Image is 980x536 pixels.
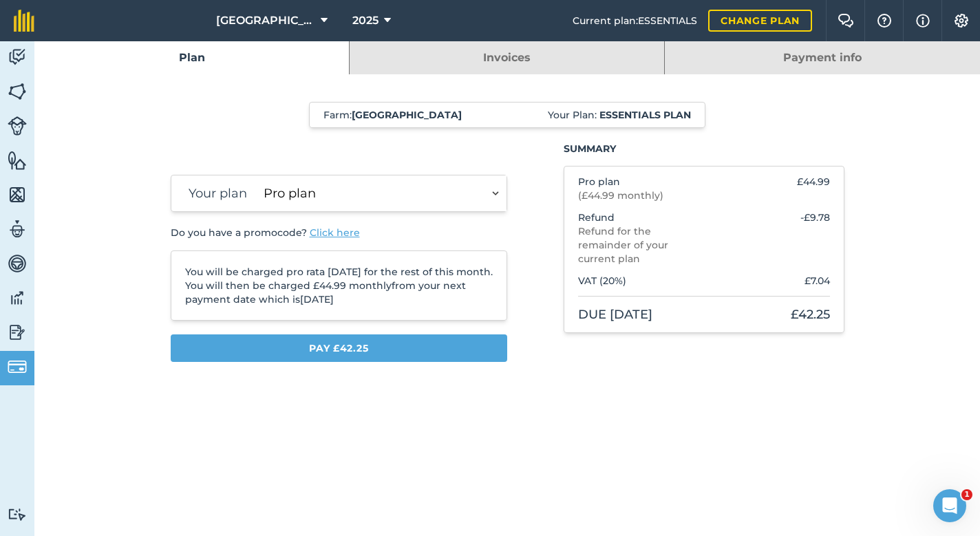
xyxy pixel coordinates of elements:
[14,10,34,32] img: fieldmargin Logo
[953,14,970,28] img: A cog icon
[838,14,854,28] img: Two speech bubbles overlapping with the left bubble in the forefront
[578,175,663,202] div: Pro plan
[8,288,27,308] img: svg+xml;base64,PD94bWwgdmVyc2lvbj0iMS4wIiBlbmNvZGluZz0idXRmLTgiPz4KPCEtLSBHZW5lcmF0b3I6IEFkb2JlIE...
[599,109,691,121] strong: Essentials plan
[350,41,664,74] a: Invoices
[916,12,930,29] img: svg+xml;base64,PHN2ZyB4bWxucz0iaHR0cDovL3d3dy53My5vcmcvMjAwMC9zdmciIHdpZHRoPSIxNyIgaGVpZ2h0PSIxNy...
[310,226,360,239] button: Click here
[961,489,972,500] span: 1
[573,13,697,28] span: Current plan : ESSENTIALS
[578,189,663,202] span: ( £44.99 monthly )
[8,508,27,521] img: svg+xml;base64,PD94bWwgdmVyc2lvbj0iMS4wIiBlbmNvZGluZz0idXRmLTgiPz4KPCEtLSBHZW5lcmF0b3I6IEFkb2JlIE...
[578,211,704,266] div: Refund
[791,305,830,324] div: £42.25
[805,274,830,288] div: £7.04
[8,116,27,136] img: svg+xml;base64,PD94bWwgdmVyc2lvbj0iMS4wIiBlbmNvZGluZz0idXRmLTgiPz4KPCEtLSBHZW5lcmF0b3I6IEFkb2JlIE...
[8,357,27,376] img: svg+xml;base64,PD94bWwgdmVyc2lvbj0iMS4wIiBlbmNvZGluZz0idXRmLTgiPz4KPCEtLSBHZW5lcmF0b3I6IEFkb2JlIE...
[665,41,980,74] a: Payment info
[578,224,704,266] span: Refund for the remainder of your current plan
[352,12,379,29] span: 2025
[548,108,691,122] span: Your Plan:
[933,489,966,522] iframe: Intercom live chat
[8,150,27,171] img: svg+xml;base64,PHN2ZyB4bWxucz0iaHR0cDovL3d3dy53My5vcmcvMjAwMC9zdmciIHdpZHRoPSI1NiIgaGVpZ2h0PSI2MC...
[171,226,508,239] p: Do you have a promocode?
[797,175,830,202] div: £44.99
[8,253,27,274] img: svg+xml;base64,PD94bWwgdmVyc2lvbj0iMS4wIiBlbmNvZGluZz0idXRmLTgiPz4KPCEtLSBHZW5lcmF0b3I6IEFkb2JlIE...
[876,14,893,28] img: A question mark icon
[8,47,27,67] img: svg+xml;base64,PD94bWwgdmVyc2lvbj0iMS4wIiBlbmNvZGluZz0idXRmLTgiPz4KPCEtLSBHZW5lcmF0b3I6IEFkb2JlIE...
[185,184,247,203] label: Your plan
[564,142,844,156] h3: Summary
[8,81,27,102] img: svg+xml;base64,PHN2ZyB4bWxucz0iaHR0cDovL3d3dy53My5vcmcvMjAwMC9zdmciIHdpZHRoPSI1NiIgaGVpZ2h0PSI2MC...
[767,211,829,266] div: - £9.78
[708,10,812,32] a: Change plan
[171,334,508,362] button: Pay £42.25
[8,219,27,239] img: svg+xml;base64,PD94bWwgdmVyc2lvbj0iMS4wIiBlbmNvZGluZz0idXRmLTgiPz4KPCEtLSBHZW5lcmF0b3I6IEFkb2JlIE...
[216,12,315,29] span: [GEOGRAPHIC_DATA]
[352,109,462,121] strong: [GEOGRAPHIC_DATA]
[578,274,626,288] div: VAT ( 20 %)
[578,305,652,324] div: Due [DATE]
[8,184,27,205] img: svg+xml;base64,PHN2ZyB4bWxucz0iaHR0cDovL3d3dy53My5vcmcvMjAwMC9zdmciIHdpZHRoPSI1NiIgaGVpZ2h0PSI2MC...
[8,322,27,343] img: svg+xml;base64,PD94bWwgdmVyc2lvbj0iMS4wIiBlbmNvZGluZz0idXRmLTgiPz4KPCEtLSBHZW5lcmF0b3I6IEFkb2JlIE...
[34,41,349,74] a: Plan
[185,265,493,306] p: You will be charged pro rata [DATE] for the rest of this month. You will then be charged £44.99 m...
[323,108,462,122] span: Farm :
